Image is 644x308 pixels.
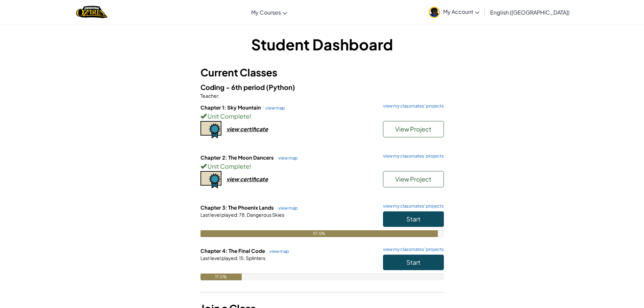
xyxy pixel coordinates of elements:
div: 17.0% [200,274,242,280]
a: view map [266,248,289,254]
span: Start [406,215,421,223]
span: Dangerous Skies [246,212,284,218]
button: Start [383,255,444,270]
span: ! [249,112,251,120]
a: My Courses [248,3,290,21]
span: 15. [238,255,245,261]
span: Unit Complete [207,162,249,170]
span: : [237,212,238,218]
span: My Account [443,8,479,15]
span: Teacher [200,93,218,99]
a: view certificate [200,175,268,183]
span: 78. [238,212,246,218]
button: View Project [383,121,444,137]
span: Chapter 4: The Final Code [200,247,266,254]
a: view map [275,155,298,161]
span: Start [406,258,421,266]
div: view certificate [226,175,268,183]
span: Last level played [200,212,237,218]
a: Ozaria by CodeCombat logo [76,5,108,19]
span: My Courses [251,9,281,16]
span: View Project [395,125,431,133]
a: view my classmates' projects [380,204,444,208]
img: certificate-icon.png [200,171,221,189]
span: Last level played [200,255,237,261]
span: English ([GEOGRAPHIC_DATA]) [490,9,570,16]
span: Coding - 6th period [200,83,266,91]
button: View Project [383,171,444,187]
h3: Current Classes [200,65,444,80]
span: (Python) [266,83,295,91]
a: view certificate [200,125,268,133]
a: view map [275,205,298,211]
span: Splinters [245,255,265,261]
span: Chapter 1: Sky Mountain [200,104,262,111]
span: Chapter 3: The Phoenix Lands [200,204,275,211]
span: : [218,93,220,99]
img: avatar [429,7,440,18]
a: view my classmates' projects [380,104,444,108]
div: 97.5% [200,230,438,237]
div: view certificate [226,125,268,133]
a: My Account [425,1,483,23]
span: ! [249,162,251,170]
span: Chapter 2: The Moon Dancers [200,154,275,161]
a: view my classmates' projects [380,247,444,252]
span: View Project [395,175,431,183]
h1: Student Dashboard [200,34,444,55]
a: view my classmates' projects [380,154,444,158]
span: Unit Complete [207,112,249,120]
button: Start [383,211,444,227]
a: view map [262,105,285,111]
img: certificate-icon.png [200,121,221,139]
a: English ([GEOGRAPHIC_DATA]) [487,3,573,21]
img: Home [76,5,108,19]
span: : [237,255,238,261]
